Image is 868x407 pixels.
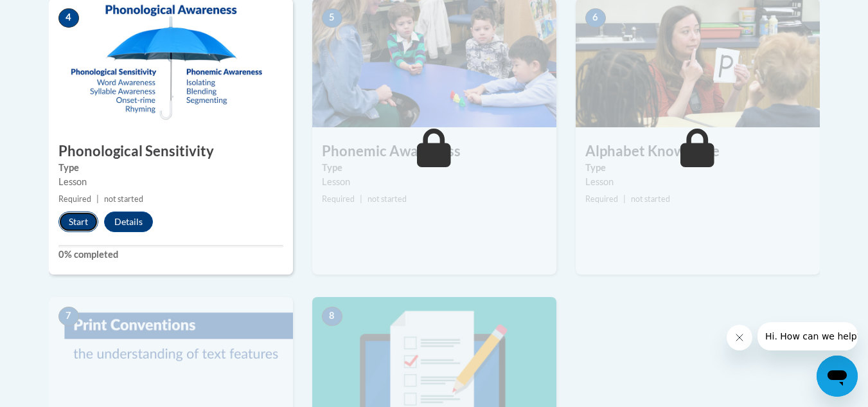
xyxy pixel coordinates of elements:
span: Required [322,194,355,204]
span: 7 [58,307,79,326]
span: Required [58,194,91,204]
button: Details [104,212,153,232]
span: not started [631,194,670,204]
span: | [360,194,362,204]
span: 5 [322,8,342,28]
button: Start [58,212,98,232]
div: Lesson [585,175,810,189]
span: 8 [322,307,342,326]
span: 4 [58,8,79,28]
div: Lesson [58,175,283,189]
span: not started [368,194,407,204]
span: Required [585,194,618,204]
label: Type [322,161,547,175]
iframe: Message from company [757,322,858,350]
h3: Phonological Sensitivity [49,141,293,161]
span: | [623,194,626,204]
span: | [96,194,99,204]
div: Lesson [322,175,547,189]
span: Hi. How can we help? [8,9,104,19]
h3: Phonemic Awareness [312,141,556,161]
iframe: Button to launch messaging window [817,356,858,397]
span: not started [104,194,143,204]
label: 0% completed [58,248,283,262]
label: Type [58,161,283,175]
iframe: Close message [727,325,752,350]
span: 6 [585,8,606,28]
h3: Alphabet Knowledge [576,141,820,161]
label: Type [585,161,810,175]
